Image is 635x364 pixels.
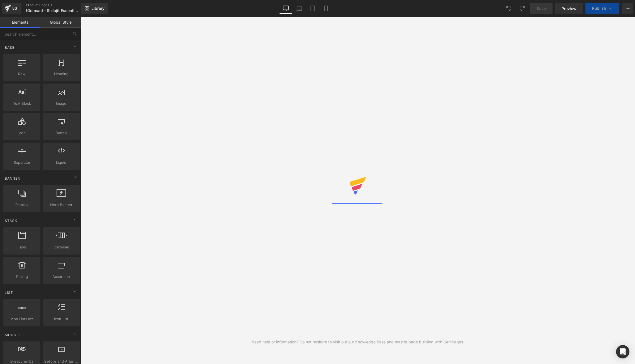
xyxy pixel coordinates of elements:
[616,345,629,358] div: Open Intercom Messenger
[5,160,39,165] span: Separator
[319,3,333,14] a: Mobile
[44,71,78,77] span: Heading
[2,3,21,14] a: v6
[11,5,18,12] div: v6
[26,3,90,7] a: Product Pages
[44,160,78,165] span: Liquid
[5,274,39,280] span: Pricing
[44,202,78,208] span: Hero Banner
[44,101,78,106] span: Image
[4,218,18,223] span: Stack
[293,3,306,14] a: Laptop
[5,316,39,322] span: Icon List Hoz
[5,71,39,77] span: Row
[44,244,78,250] span: Carousel
[4,176,21,181] span: Banner
[5,244,39,250] span: Tabs
[622,3,633,14] button: More
[44,316,78,322] span: Icon List
[279,3,293,14] a: Desktop
[561,6,576,11] span: Preview
[555,3,583,14] a: Preview
[592,6,606,11] span: Publish
[4,332,21,338] span: Module
[44,274,78,280] span: Accordion
[517,3,528,14] button: Redo
[306,3,319,14] a: Tablet
[91,6,104,11] span: Library
[5,101,39,106] span: Text Block
[251,339,464,345] div: Need help or information? Do not hesitate to visit out our Knowledge Base and master page buildin...
[4,290,14,295] span: List
[585,3,619,14] button: Publish
[26,8,79,13] span: [German] - Shilajit Essential Extract [Recharge Subscriptions] - SRDE
[5,202,39,208] span: Parallax
[5,130,39,136] span: Icon
[503,3,514,14] button: Undo
[40,17,81,28] a: Global Style
[81,3,108,14] a: New Library
[4,45,15,50] span: Base
[44,130,78,136] span: Button
[537,6,546,11] span: Save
